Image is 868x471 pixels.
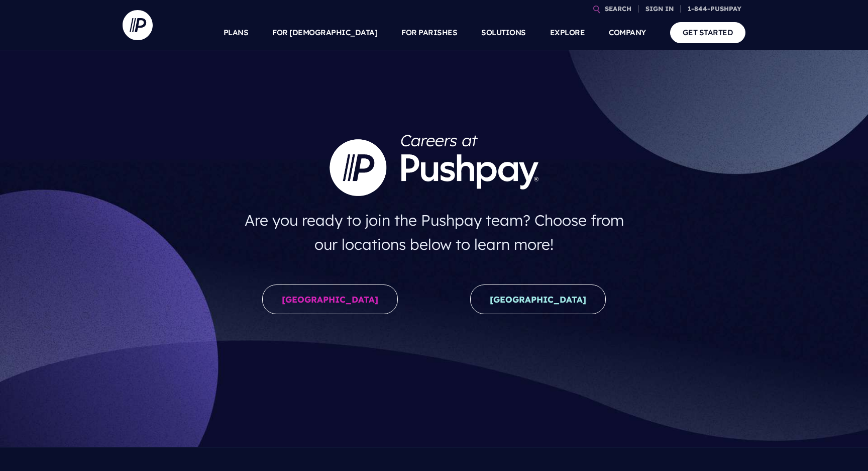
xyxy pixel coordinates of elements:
[550,15,585,50] a: EXPLORE
[609,15,646,50] a: COMPANY
[481,15,526,50] a: SOLUTIONS
[224,15,249,50] a: PLANS
[670,22,746,43] a: GET STARTED
[401,15,457,50] a: FOR PARISHES
[262,285,398,314] a: [GEOGRAPHIC_DATA]
[470,285,606,314] a: [GEOGRAPHIC_DATA]
[272,15,377,50] a: FOR [DEMOGRAPHIC_DATA]
[235,204,634,260] h4: Are you ready to join the Pushpay team? Choose from our locations below to learn more!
